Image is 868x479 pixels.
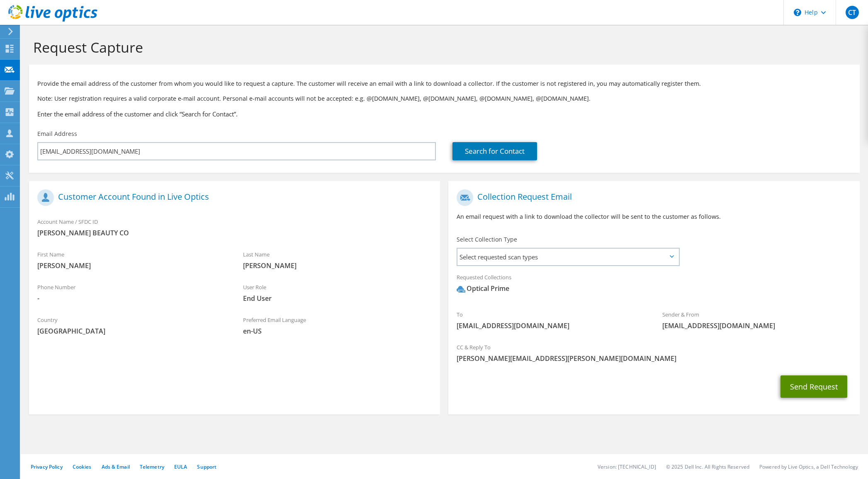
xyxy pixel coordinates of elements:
span: CT [846,6,859,19]
div: To [448,306,654,334]
div: Last Name [235,246,440,274]
p: Provide the email address of the customer from whom you would like to request a capture. The cust... [37,79,851,88]
h3: Enter the email address of the customer and click “Search for Contact”. [37,109,851,119]
li: Version: [TECHNICAL_ID] [598,463,656,470]
span: End User [243,294,432,303]
button: Send Request [780,375,847,398]
a: Cookies [73,463,92,470]
div: CC & Reply To [448,339,859,367]
a: Telemetry [140,463,164,470]
h1: Collection Request Email [457,189,847,206]
a: Search for Contact [452,142,537,160]
div: User Role [235,278,440,307]
div: Phone Number [29,278,235,307]
p: Note: User registration requires a valid corporate e-mail account. Personal e-mail accounts will ... [37,94,851,103]
a: Privacy Policy [31,463,63,470]
span: [PERSON_NAME][EMAIL_ADDRESS][PERSON_NAME][DOMAIN_NAME] [457,354,851,363]
div: First Name [29,246,235,274]
a: Support [197,463,216,470]
label: Email Address [37,130,77,138]
svg: \n [794,9,801,16]
h1: Request Capture [33,39,851,56]
span: [PERSON_NAME] [243,261,432,270]
div: Requested Collections [448,269,859,302]
a: EULA [174,463,187,470]
span: [PERSON_NAME] [37,261,226,270]
li: © 2025 Dell Inc. All Rights Reserved [666,463,749,470]
div: Preferred Email Language [235,311,440,340]
span: [PERSON_NAME] BEAUTY CO [37,228,432,237]
div: Sender & From [654,306,860,334]
label: Select Collection Type [457,235,517,244]
h1: Customer Account Found in Live Optics [37,189,428,206]
span: Select requested scan types [457,249,678,265]
span: [EMAIL_ADDRESS][DOMAIN_NAME] [457,321,646,330]
a: Ads & Email [102,463,130,470]
span: [GEOGRAPHIC_DATA] [37,327,226,336]
span: - [37,294,226,303]
div: Optical Prime [457,284,509,293]
span: [EMAIL_ADDRESS][DOMAIN_NAME] [662,321,851,330]
li: Powered by Live Optics, a Dell Technology [759,463,858,470]
p: An email request with a link to download the collector will be sent to the customer as follows. [457,212,851,221]
span: en-US [243,327,432,336]
div: Account Name / SFDC ID [29,213,440,242]
div: Country [29,311,235,340]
